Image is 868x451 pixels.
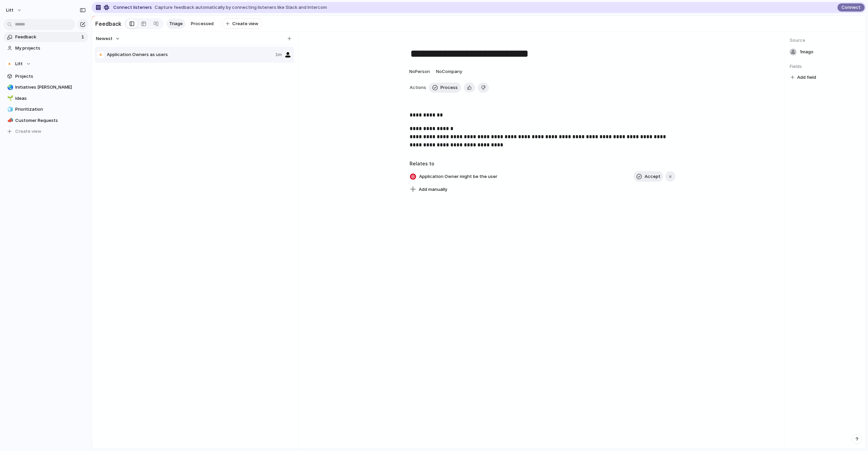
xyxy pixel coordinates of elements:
span: Source [790,37,860,44]
button: 🌏 [6,84,13,91]
span: No Company [436,69,462,74]
h1: [DEMOGRAPHIC_DATA] [33,3,93,8]
button: Process [429,83,461,93]
span: 1m ago [800,49,813,55]
div: you guys rock [86,131,130,146]
button: 📣 [6,117,13,124]
span: Add field [797,74,816,81]
span: Prioritization [15,106,86,113]
span: Add manually [419,186,447,193]
span: Triage [169,20,183,27]
div: Omer says… [5,93,130,109]
div: Thank you it would be great [53,46,130,61]
span: Process [440,84,458,91]
button: Gif picker [21,222,27,228]
span: Litt [15,60,23,67]
span: Application Owners as users [107,51,273,58]
span: No Person [409,69,430,74]
span: Litt [6,7,14,14]
button: Add manually [407,185,450,194]
div: Close [119,3,131,15]
a: Triage [166,19,185,29]
button: Add field [790,73,817,82]
button: Emoji picker [11,222,16,228]
div: 🌏 [7,84,12,91]
div: Omer says… [5,108,130,130]
span: Accept [645,173,660,180]
img: Profile image for Christian [19,4,30,15]
button: Home [106,3,119,16]
button: Delete [478,83,489,93]
span: Customer Requests [15,117,86,124]
a: 🌱Ideas [3,93,88,104]
div: thank you for your help and speedy response [24,108,130,130]
span: Connect [842,4,861,11]
span: 1m [275,51,282,58]
button: Create view [222,18,262,29]
span: Capture feedback automatically by connecting listeners like Slack and Intercom [155,4,327,11]
div: Christian says… [5,66,130,93]
div: you guys rock [92,135,125,142]
button: Send a message… [116,220,127,231]
button: go back [4,3,17,16]
div: Omer says… [5,131,130,151]
span: Feedback [15,34,79,40]
button: 🧊 [6,106,13,113]
span: Create view [232,20,258,27]
div: 🧊 [7,106,12,113]
div: Christian says… [5,151,130,184]
button: Connect [837,3,865,12]
div: 🌱 [7,94,12,102]
div: 📣 [7,116,12,124]
button: Create view [3,126,88,137]
p: Active 5h ago [33,8,63,15]
a: 🧊Prioritization [3,104,88,114]
span: Connect listeners [113,4,152,11]
button: Accept [634,171,663,182]
div: works! [109,97,125,104]
span: Projects [15,73,86,80]
div: Christian says… [5,6,130,46]
a: My projects [3,43,88,53]
div: I believe it's not currently configurable in the UI to allow nesting under projects but I can ena... [5,6,111,40]
span: Fields [790,63,860,70]
span: Actions [410,84,426,91]
button: Litt [3,59,88,69]
div: Thank you it would be great [58,50,125,57]
span: Create view [15,128,41,135]
a: Processed [188,19,216,29]
a: Projects [3,71,88,82]
a: 🌏Initiatives [PERSON_NAME] [3,82,88,92]
button: Newest [95,34,121,43]
span: Newest [96,35,113,42]
span: Initiatives [PERSON_NAME] [15,84,86,91]
span: Processed [191,20,214,27]
span: 1 [81,34,85,40]
div: works! [103,93,130,108]
span: Application Owner might be the user [417,172,499,181]
div: Omer says… [5,46,130,66]
a: 📣Customer Requests [3,115,88,126]
textarea: Message… [6,208,130,220]
button: Litt [3,5,25,16]
button: NoPerson [408,66,432,77]
a: Feedback1 [3,32,88,42]
h2: Feedback [95,20,121,28]
button: NoCompany [434,66,464,77]
div: no worries at all! let us know if you'd like to be added to a Slack connect channel for easier co... [5,151,111,179]
span: My projects [15,45,86,52]
button: Upload attachment [32,222,38,228]
a: [EMAIL_ADDRESS][DOMAIN_NAME] [30,189,125,201]
div: oh that would be nice[EMAIL_ADDRESS][DOMAIN_NAME] [24,184,130,206]
div: Omer says… [5,184,130,211]
div: oh that would be nice [30,188,125,202]
h3: Relates to [410,160,675,167]
div: no worries at all! let us know if you'd like to be added to a Slack connect channel for easier co... [11,155,106,175]
button: 🌱 [6,95,13,102]
div: If you refresh, you should now be able to nest under Projects [11,70,106,84]
span: Ideas [15,95,86,102]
